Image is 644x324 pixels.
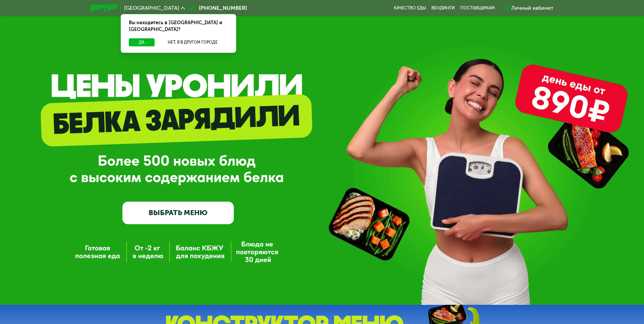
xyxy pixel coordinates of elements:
[122,202,234,224] a: ВЫБРАТЬ МЕНЮ
[431,5,455,11] a: Вендинги
[124,5,179,11] span: [GEOGRAPHIC_DATA]
[129,38,155,46] button: Да
[511,4,553,12] div: Личный кабинет
[460,5,495,11] div: поставщикам
[394,5,426,11] a: Качество еды
[157,38,228,46] button: Нет, я в другом городе
[188,4,247,12] a: [PHONE_NUMBER]
[121,14,236,38] div: Вы находитесь в [GEOGRAPHIC_DATA] и [GEOGRAPHIC_DATA]?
